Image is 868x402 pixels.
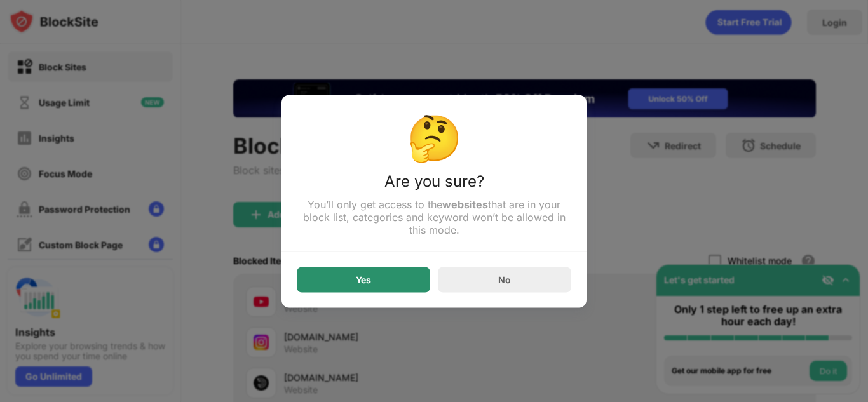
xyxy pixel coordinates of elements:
[297,171,571,198] div: Are you sure?
[356,274,371,285] div: Yes
[442,198,488,210] strong: websites
[297,110,571,164] div: 🤔
[297,198,571,236] div: You’ll only get access to the that are in your block list, categories and keyword won’t be allowe...
[498,274,511,285] div: No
